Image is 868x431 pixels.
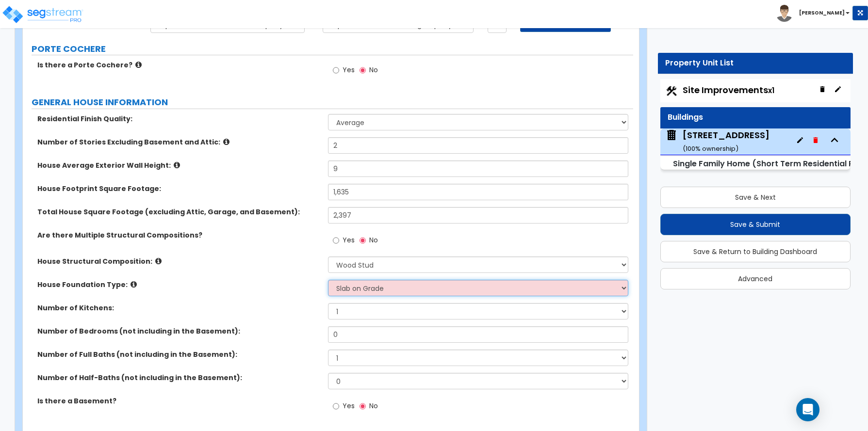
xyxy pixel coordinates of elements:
span: 100 Flintlock Way [665,129,770,154]
span: Download Takeoff Guide [525,20,599,29]
img: Construction.png [665,85,678,97]
label: House Average Exterior Wall Height: [37,160,321,170]
img: avatar.png [776,5,793,22]
label: Number of Kitchens: [37,303,321,313]
i: click for more info! [131,281,137,288]
small: ( 100 % ownership) [683,144,738,153]
button: Save & Return to Building Dashboard [660,241,851,262]
label: House Footprint Square Footage: [37,184,321,193]
span: Yes [343,235,355,245]
span: Yes [343,65,355,75]
label: Residential Finish Quality: [37,114,321,124]
i: click for more info! [155,257,162,265]
i: click for more info! [223,138,229,145]
label: Number of Full Baths (not including in the Basement): [37,350,321,359]
img: logo_pro_r.png [1,5,84,24]
input: Yes [333,401,339,412]
label: Number of Stories Excluding Basement and Attic: [37,137,321,147]
button: Advanced [660,268,851,289]
i: click for more info! [135,61,142,68]
label: Total House Square Footage (excluding Attic, Garage, and Basement): [37,207,321,217]
img: building.svg [665,129,678,142]
div: [STREET_ADDRESS] [683,129,770,154]
button: Save & Next [660,187,851,208]
b: [PERSON_NAME] [799,9,845,16]
label: Number of Half-Baths (not including in the Basement): [37,373,321,383]
label: Is there a Basement? [37,396,321,406]
div: Open Intercom Messenger [796,398,819,421]
div: Property Unit List [665,58,846,69]
i: click for more info! [174,161,180,169]
label: Is there a Porte Cochere? [37,60,321,70]
span: No [369,65,378,75]
label: Are there Multiple Structural Compositions? [37,230,321,240]
small: x1 [768,85,774,96]
span: No [369,235,378,245]
input: No [360,401,366,412]
label: GENERAL HOUSE INFORMATION [32,96,633,109]
input: No [360,235,366,246]
div: Buildings [668,112,843,123]
input: No [360,65,366,76]
span: Site Improvements [683,84,774,96]
input: Yes [333,65,339,76]
input: Yes [333,235,339,246]
label: House Foundation Type: [37,280,321,289]
span: Yes [343,401,355,411]
label: House Structural Composition: [37,256,321,266]
button: Save & Submit [660,214,851,235]
label: PORTE COCHERE [32,43,633,55]
label: Number of Bedrooms (not including in the Basement): [37,326,321,336]
span: No [369,401,378,411]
